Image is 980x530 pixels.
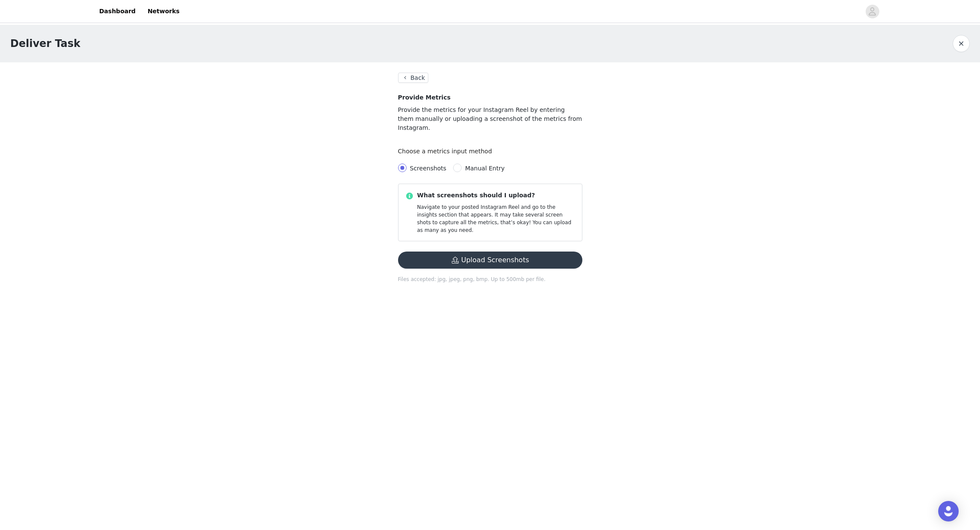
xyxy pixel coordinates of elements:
button: Upload Screenshots [398,252,582,269]
p: What screenshots should I upload? [417,191,575,200]
div: Open Intercom Messenger [938,501,959,521]
a: Networks [142,2,185,21]
label: Choose a metrics input method [398,148,497,155]
p: Provide the metrics for your Instagram Reel by entering them manually or uploading a screenshot o... [398,105,582,132]
span: Upload Screenshots [398,257,582,264]
h1: Deliver Task [10,36,80,51]
div: avatar [868,5,876,18]
button: Back [398,73,429,83]
p: Files accepted: jpg, jpeg, png, bmp. Up to 500mb per file. [398,275,582,283]
h4: Provide Metrics [398,93,582,102]
span: Screenshots [410,165,447,172]
a: Dashboard [94,2,141,21]
span: Manual Entry [465,165,505,172]
p: Navigate to your posted Instagram Reel and go to the insights section that appears. It may take s... [417,203,575,234]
